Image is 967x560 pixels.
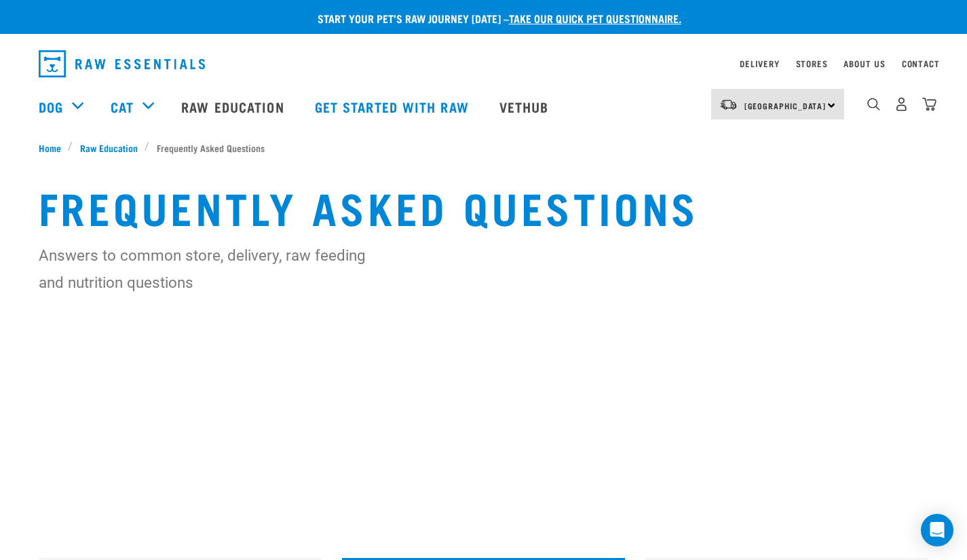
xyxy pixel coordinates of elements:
[168,79,301,134] a: Raw Education
[39,141,61,155] span: Home
[922,97,936,111] img: home-icon@2x.png
[39,96,63,117] a: Dog
[902,61,940,66] a: Contact
[796,61,828,66] a: Stores
[867,98,880,111] img: home-icon-1@2x.png
[301,79,486,134] a: Get started with Raw
[486,79,566,134] a: Vethub
[28,45,940,83] nav: dropdown navigation
[509,15,681,21] a: take our quick pet questionnaire.
[740,61,779,66] a: Delivery
[39,182,929,231] h1: Frequently Asked Questions
[39,141,69,155] a: Home
[744,103,827,108] span: [GEOGRAPHIC_DATA]
[39,50,205,77] img: Raw Essentials Logo
[894,97,909,111] img: user.png
[80,141,138,155] span: Raw Education
[111,96,134,117] a: Cat
[843,61,885,66] a: About Us
[39,242,395,296] p: Answers to common store, delivery, raw feeding and nutrition questions
[73,141,145,155] a: Raw Education
[39,141,929,155] nav: breadcrumbs
[921,514,953,546] div: Open Intercom Messenger
[719,98,738,111] img: van-moving.png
